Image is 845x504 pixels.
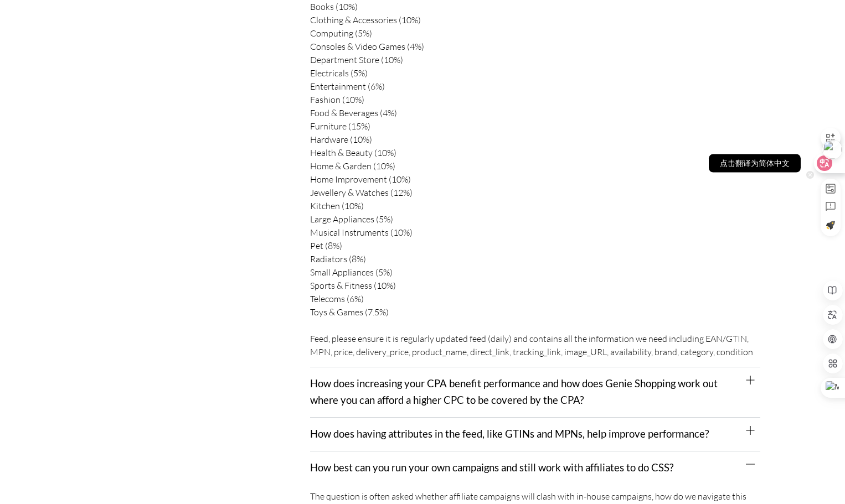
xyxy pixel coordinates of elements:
div: How does having attributes in the feed, like GTINs and MPNs, help improve performance? [310,418,760,451]
div: How best can you run your own campaigns and still work with affiliates to do CSS? [310,451,760,485]
a: How does increasing your CPA benefit performance and how does Genie Shopping work out where you c... [310,377,718,406]
div: How does increasing your CPA benefit performance and how does Genie Shopping work out where you c... [310,367,760,417]
a: How does having attributes in the feed, like GTINs and MPNs, help improve performance? [310,428,709,440]
a: How best can you run your own campaigns and still work with affiliates to do CSS? [310,461,673,474]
